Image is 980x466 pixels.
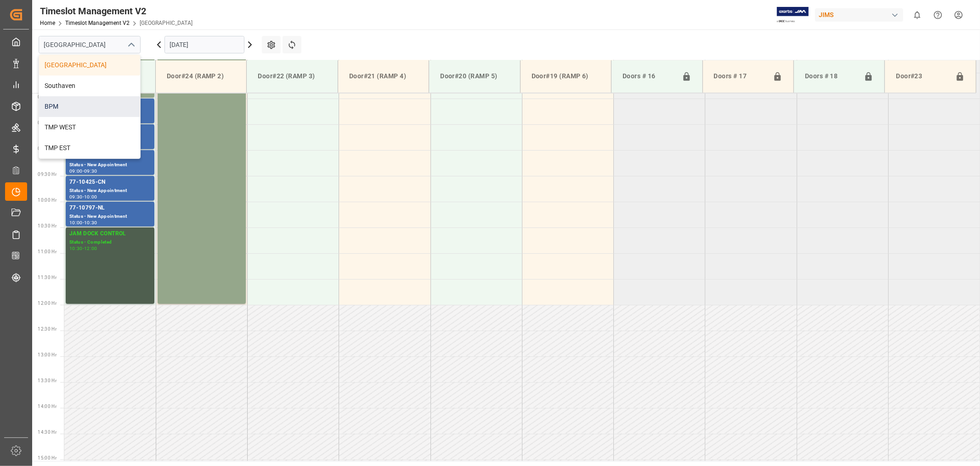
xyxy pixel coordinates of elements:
span: 12:30 Hr [38,326,57,332]
div: Southaven [39,76,140,96]
span: 11:00 Hr [38,249,57,254]
span: 09:00 Hr [38,146,57,151]
div: Door#21 (RAMP 4) [346,68,421,85]
span: 09:30 Hr [38,172,57,177]
span: 14:00 Hr [38,404,57,409]
div: Status - New Appointment [69,187,151,195]
div: Status - New Appointment [69,161,151,169]
span: 10:30 Hr [38,223,57,228]
div: 77-10425-CN [69,178,151,187]
span: 08:30 Hr [38,120,57,125]
img: Exertis%20JAM%20-%20Email%20Logo.jpg_1722504956.jpg [777,7,809,23]
button: JIMS [815,6,907,23]
a: Timeslot Management V2 [65,20,130,26]
div: 10:00 [84,195,97,199]
div: - [83,195,84,199]
input: DD-MM-YYYY [164,36,244,53]
div: Door#23 [892,68,952,85]
button: close menu [124,38,137,52]
span: 13:00 Hr [38,352,57,357]
span: 15:00 Hr [38,455,57,460]
span: 08:00 Hr [38,94,57,99]
div: Doors # 16 [619,68,678,85]
div: Status - Completed [69,239,151,246]
div: Status - New Appointment [69,213,151,221]
div: 10:00 [69,221,83,225]
div: Door#24 (RAMP 2) [163,68,239,85]
div: Doors # 17 [710,68,769,85]
button: Help Center [928,5,948,25]
div: 09:30 [69,195,83,199]
div: - [83,246,84,250]
div: Door#20 (RAMP 5) [436,68,512,85]
div: TMP WEST [39,117,140,138]
div: Door#19 (RAMP 6) [528,68,604,85]
div: 10:30 [84,221,97,225]
div: 10:30 [69,246,83,250]
div: [GEOGRAPHIC_DATA] [39,55,140,76]
div: 12:00 [84,246,97,250]
span: 12:00 Hr [38,301,57,306]
div: BPM [39,96,140,117]
div: TMP EST [39,138,140,158]
div: 09:00 [69,169,83,173]
div: Door#22 (RAMP 3) [254,68,330,85]
div: Doors # 18 [801,68,860,85]
input: Type to search/select [39,36,141,53]
div: 09:30 [84,169,97,173]
div: - [83,169,84,173]
button: show 0 new notifications [907,5,928,25]
a: Home [40,20,55,26]
div: JAM DOCK CONTROL [69,229,151,239]
span: 11:30 Hr [38,275,57,280]
div: JIMS [815,8,903,22]
span: 14:30 Hr [38,430,57,435]
div: - [83,221,84,225]
span: 10:00 Hr [38,198,57,203]
div: Timeslot Management V2 [40,4,193,18]
span: 13:30 Hr [38,378,57,383]
div: 77-10797-NL [69,204,151,213]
